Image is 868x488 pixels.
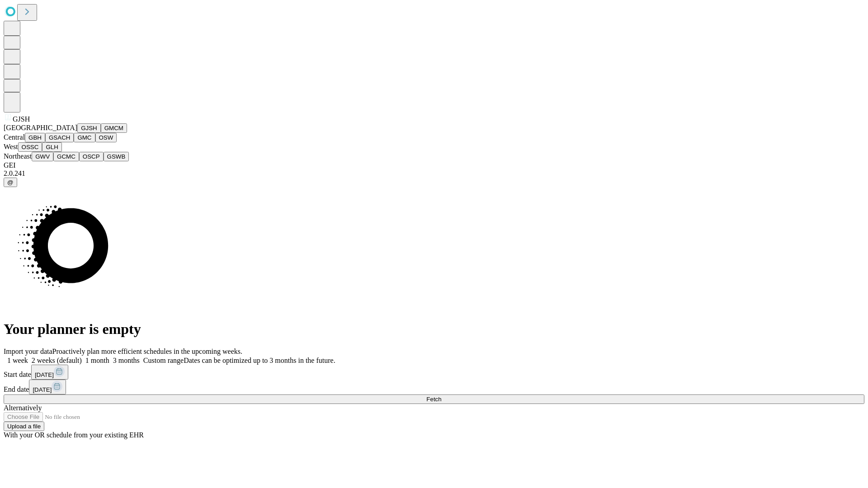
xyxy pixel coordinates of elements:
[7,357,28,364] span: 1 week
[4,347,52,355] span: Import your data
[32,152,53,161] button: GWV
[35,371,54,378] span: [DATE]
[4,422,44,431] button: Upload a file
[29,380,66,394] button: [DATE]
[74,133,95,142] button: GMC
[4,161,864,169] div: GEI
[13,115,30,123] span: GJSH
[4,380,864,394] div: End date
[77,123,101,133] button: GJSH
[4,152,32,160] span: Northeast
[32,357,82,364] span: 2 weeks (default)
[95,133,117,142] button: OSW
[4,321,864,338] h1: Your planner is empty
[101,123,127,133] button: GMCM
[85,357,109,364] span: 1 month
[7,179,14,186] span: @
[25,133,45,142] button: GBH
[4,404,42,412] span: Alternatively
[4,431,144,439] span: With your OR schedule from your existing EHR
[79,152,104,161] button: OSCP
[4,365,864,380] div: Start date
[4,124,77,131] span: [GEOGRAPHIC_DATA]
[426,396,441,403] span: Fetch
[33,386,52,393] span: [DATE]
[42,142,61,152] button: GLH
[4,143,18,150] span: West
[52,347,242,355] span: Proactively plan more efficient schedules in the upcoming weeks.
[18,142,42,152] button: OSSC
[4,133,25,141] span: Central
[4,178,17,187] button: @
[113,357,140,364] span: 3 months
[45,133,74,142] button: GSACH
[104,152,129,161] button: GSWB
[53,152,79,161] button: GCMC
[143,357,184,364] span: Custom range
[4,394,864,404] button: Fetch
[4,169,864,178] div: 2.0.241
[31,365,68,380] button: [DATE]
[184,357,335,364] span: Dates can be optimized up to 3 months in the future.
